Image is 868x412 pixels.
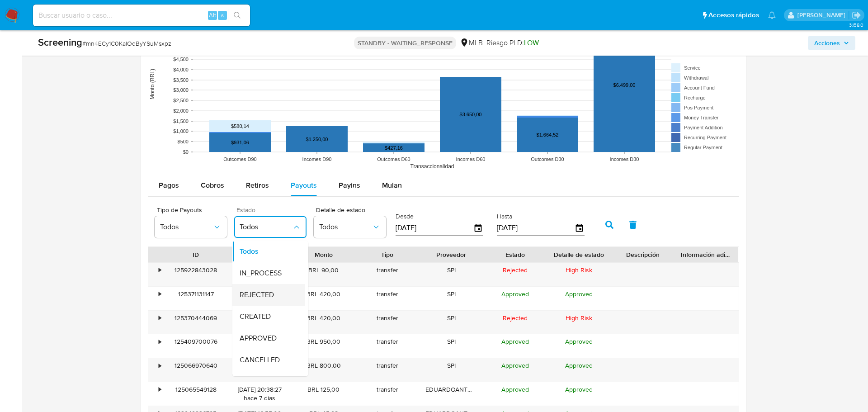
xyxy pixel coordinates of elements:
[221,11,224,19] span: s
[486,38,539,48] span: Riesgo PLD:
[808,36,855,50] button: Acciones
[708,10,759,20] span: Accesos rápidos
[354,37,456,49] p: STANDBY - WAITING_RESPONSE
[797,11,849,19] p: nicolas.tyrkiel@mercadolibre.com
[33,9,250,21] input: Buscar usuario o caso...
[849,21,863,28] span: 3.158.0
[38,35,82,49] b: Screening
[82,39,171,48] span: # mn4ECy1C0KaIOqByYSuMsxpz
[228,9,246,22] button: search-icon
[524,38,539,48] span: LOW
[209,11,216,19] span: Alt
[814,36,840,50] span: Acciones
[768,11,776,19] a: Notificaciones
[852,10,861,20] a: Salir
[460,38,483,48] div: MLB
